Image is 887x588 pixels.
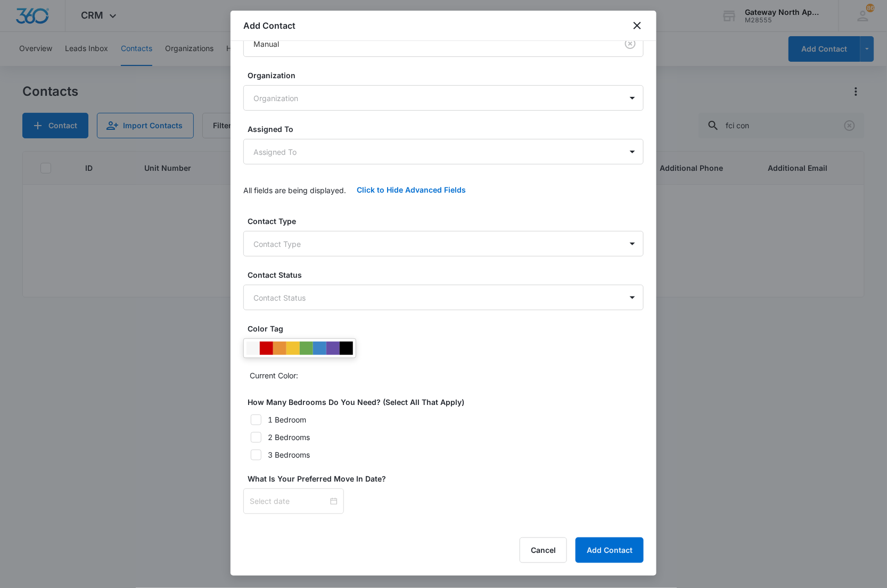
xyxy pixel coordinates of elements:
div: 2 Bedrooms [268,432,310,443]
div: 3 Bedrooms [268,449,310,460]
label: Contact Type [248,216,648,227]
label: What Is Your Preferred Move In Date? [248,473,648,484]
div: #3d85c6 [313,342,326,355]
label: Color Tag [248,323,648,334]
div: #6aa84f [300,342,313,355]
div: #f1c232 [286,342,300,355]
p: All fields are being displayed. [243,185,346,196]
div: #674ea7 [326,342,340,355]
button: Add Contact [576,537,644,563]
div: #F6F6F6 [247,342,260,355]
label: Assigned To [248,123,648,135]
div: #CC0000 [260,342,273,355]
div: #000000 [340,342,353,355]
div: 1 Bedroom [268,414,306,425]
h1: Add Contact [243,19,295,32]
label: Organization [248,70,648,81]
button: Clear [622,35,639,52]
label: How Many Bedrooms Do You Need? (Select All That Apply) [248,396,648,408]
button: close [631,19,644,32]
p: Current Color: [250,370,298,381]
button: Cancel [520,537,567,563]
input: Select date [250,495,328,507]
label: Contact Status [248,269,648,280]
div: #e69138 [273,342,286,355]
button: Click to Hide Advanced Fields [346,177,477,203]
